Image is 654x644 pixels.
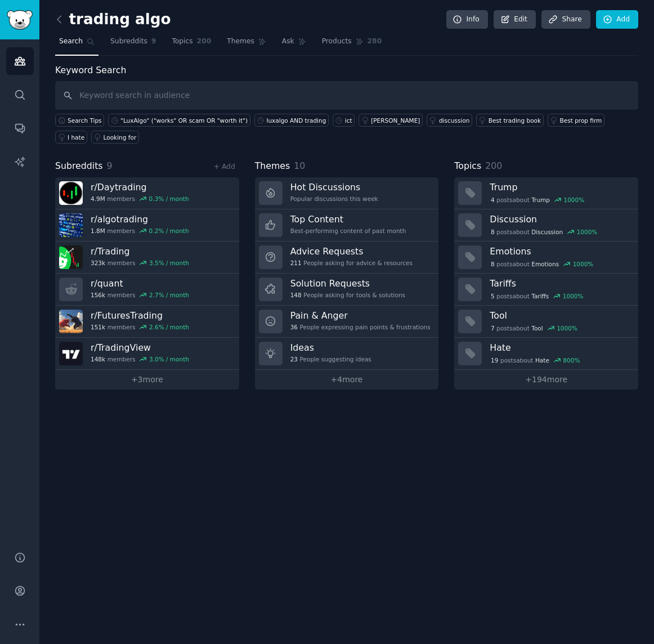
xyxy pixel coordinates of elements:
[345,117,352,124] div: ict
[290,259,302,267] span: 211
[59,181,83,205] img: Daytrading
[223,33,270,56] a: Themes
[596,10,638,29] a: Add
[490,278,630,289] h3: Tariffs
[91,323,189,331] div: members
[494,10,536,29] a: Edit
[91,245,189,257] h3: r/ Trading
[55,306,239,338] a: r/FuturesTrading151kmembers2.6% / month
[91,213,189,225] h3: r/ algotrading
[490,310,630,321] h3: Tool
[531,292,549,300] span: Tariffs
[491,292,495,300] span: 5
[531,324,543,332] span: Tool
[149,195,189,203] div: 0.3 % / month
[151,37,156,47] span: 9
[197,37,212,47] span: 200
[290,355,371,363] div: People suggesting ideas
[59,310,83,333] img: FuturesTrading
[531,260,559,268] span: Emotions
[91,291,105,299] span: 156k
[91,342,189,354] h3: r/ TradingView
[485,160,502,171] span: 200
[290,323,298,331] span: 36
[541,10,590,29] a: Share
[214,163,235,171] a: + Add
[106,33,160,56] a: Subreddits9
[149,291,189,299] div: 2.7 % / month
[564,196,585,204] div: 1000 %
[359,114,423,127] a: [PERSON_NAME]
[91,227,105,235] span: 1.8M
[490,323,578,333] div: post s about
[454,306,638,338] a: Tool7postsaboutTool1000%
[439,117,469,124] div: discussion
[255,177,439,209] a: Hot DiscussionsPopular discussions this week
[290,227,406,235] div: Best-performing content of past month
[535,356,549,364] span: Hate
[290,310,431,321] h3: Pain & Anger
[490,291,584,301] div: post s about
[290,195,378,203] div: Popular discussions this week
[7,10,33,30] img: GummySearch logo
[290,245,413,257] h3: Advice Requests
[491,324,495,332] span: 7
[254,114,329,127] a: luxalgo AND trading
[55,274,239,306] a: r/quant156kmembers2.7% / month
[563,356,580,364] div: 800 %
[255,338,439,370] a: Ideas23People suggesting ideas
[454,209,638,241] a: Discussion8postsaboutDiscussion1000%
[294,160,305,171] span: 10
[489,117,541,124] div: Best trading book
[91,195,105,203] span: 4.9M
[91,355,105,363] span: 148k
[548,114,604,127] a: Best prop firm
[490,355,581,365] div: post s about
[446,10,488,29] a: Info
[560,117,602,124] div: Best prop firm
[255,306,439,338] a: Pain & Anger36People expressing pain points & frustrations
[149,227,189,235] div: 0.2 % / month
[68,117,102,124] span: Search Tips
[55,114,104,127] button: Search Tips
[255,274,439,306] a: Solution Requests148People asking for tools & solutions
[476,114,544,127] a: Best trading book
[55,33,98,56] a: Search
[491,228,495,236] span: 8
[55,241,239,274] a: r/Trading323kmembers3.5% / month
[531,196,550,204] span: Trump
[490,245,630,257] h3: Emotions
[149,323,189,331] div: 2.6 % / month
[282,37,294,47] span: Ask
[490,181,630,193] h3: Trump
[108,114,250,127] a: "LuxAlgo" ("works" OR scam OR "worth it")
[55,338,239,370] a: r/TradingView148kmembers3.0% / month
[290,181,378,193] h3: Hot Discussions
[490,342,630,354] h3: Hate
[91,181,189,193] h3: r/ Daytrading
[290,291,302,299] span: 148
[107,160,113,171] span: 9
[68,133,84,141] div: I hate
[168,33,215,56] a: Topics200
[91,259,105,267] span: 323k
[267,117,326,124] div: luxalgo AND trading
[120,117,248,124] div: "LuxAlgo" ("works" OR scam OR "worth it")
[255,209,439,241] a: Top ContentBest-performing content of past month
[490,259,594,269] div: post s about
[290,291,405,299] div: People asking for tools & solutions
[59,213,83,237] img: algotrading
[55,65,126,75] label: Keyword Search
[91,291,189,299] div: members
[91,195,189,203] div: members
[59,342,83,365] img: TradingView
[531,228,563,236] span: Discussion
[573,260,594,268] div: 1000 %
[91,278,189,289] h3: r/ quant
[149,355,189,363] div: 3.0 % / month
[371,117,420,124] div: [PERSON_NAME]
[55,11,171,29] h2: trading algo
[427,114,472,127] a: discussion
[55,177,239,209] a: r/Daytrading4.9Mmembers0.3% / month
[278,33,310,56] a: Ask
